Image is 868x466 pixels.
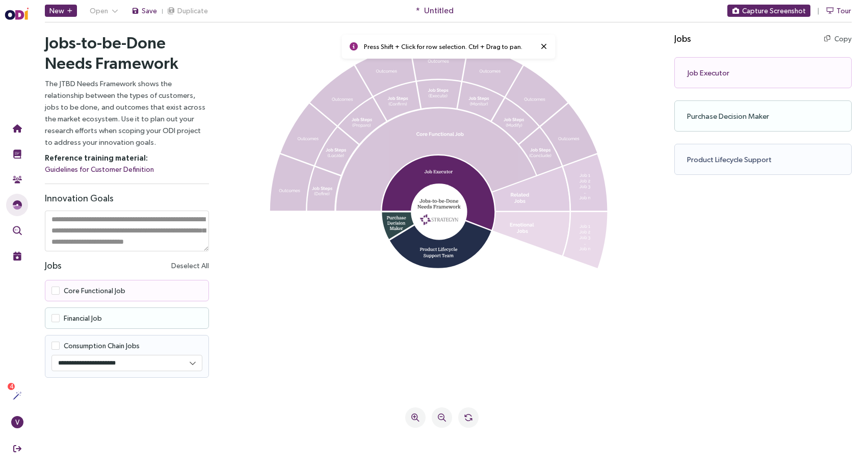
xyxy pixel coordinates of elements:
[13,175,22,184] img: Community
[13,226,22,235] img: Outcome Validation
[742,5,806,16] span: Capture Screenshot
[6,411,28,433] button: V
[142,5,157,16] span: Save
[826,5,852,17] button: Tour
[13,200,22,210] img: JTBD Needs Framework
[6,437,28,460] button: Sign Out
[6,194,28,216] button: Needs Framework
[727,5,810,17] button: Capture Screenshot
[143,235,180,247] button: Deselect All
[8,383,15,390] sup: 4
[35,317,111,325] span: Consumption Chain Jobs
[35,262,97,270] span: Core Functional Job
[13,391,22,400] img: Actions
[45,5,77,17] button: New
[796,10,823,18] button: Copy
[6,117,28,140] button: Home
[13,251,22,261] img: Live Events
[6,245,28,267] button: Live Events
[167,5,208,17] button: Duplicate
[6,168,28,191] button: Community
[6,143,28,165] button: Training
[29,24,868,455] iframe: Needs Framework
[131,5,157,17] button: Save
[6,219,28,242] button: Outcome Validation
[13,149,22,159] img: Training
[49,5,64,16] span: New
[35,290,73,298] span: Financial Job
[10,383,13,390] span: 4
[6,384,28,407] button: Actions
[335,16,506,28] p: Press Shift + Click for row selection. Ctrl + Drag to pan.
[836,5,851,16] span: Tour
[646,8,663,20] h4: Jobs
[15,416,19,428] span: V
[424,4,454,17] span: Untitled
[85,5,123,17] button: Open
